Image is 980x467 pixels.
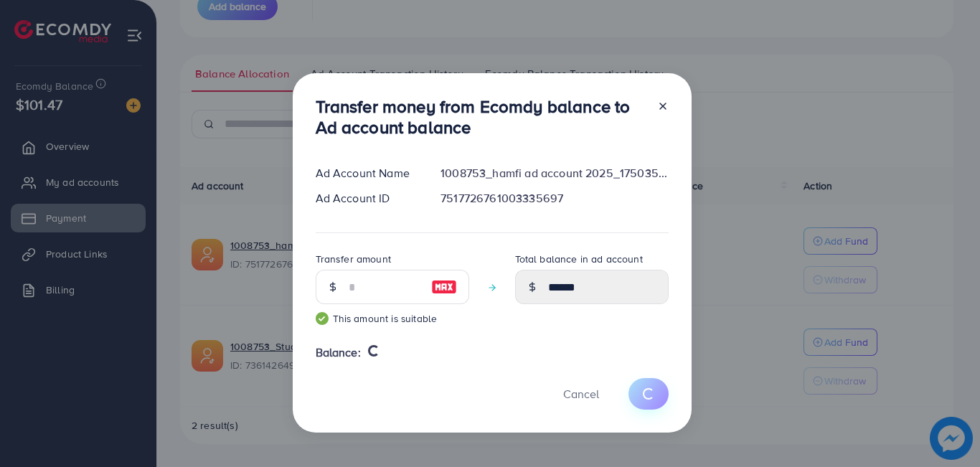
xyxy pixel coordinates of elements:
span: Cancel [563,386,599,402]
div: 1008753_hamfi ad account 2025_1750357175489 [429,165,679,181]
div: Ad Account Name [304,165,430,181]
img: guide [316,312,329,325]
button: Cancel [545,378,617,409]
label: Total balance in ad account [515,252,643,266]
small: This amount is suitable [316,311,469,326]
label: Transfer amount [316,252,391,266]
div: 7517726761003335697 [429,190,679,207]
img: image [431,278,457,296]
h3: Transfer money from Ecomdy balance to Ad account balance [316,96,646,138]
span: Balance: [316,344,361,361]
div: Ad Account ID [304,190,430,207]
